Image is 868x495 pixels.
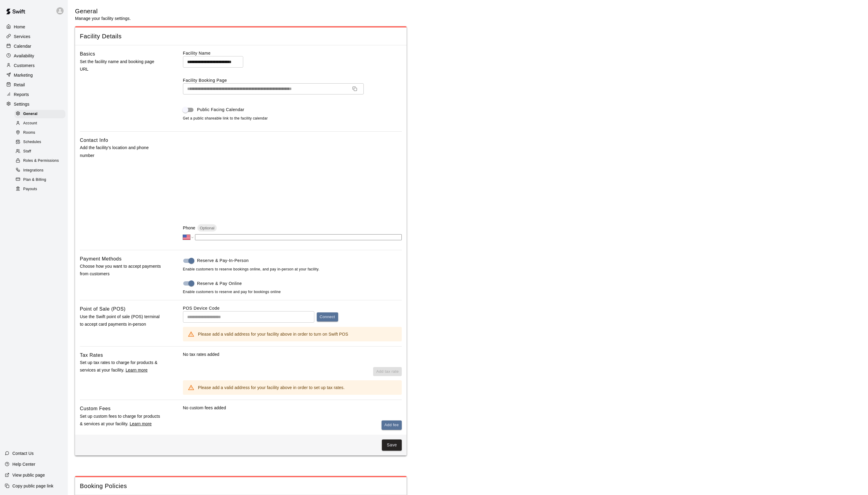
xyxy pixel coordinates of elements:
[23,139,41,145] span: Schedules
[14,119,68,128] a: Account
[14,147,65,156] div: Staff
[80,58,164,73] p: Set the facility name and booking page URL
[14,34,30,40] p: Services
[14,147,68,156] a: Staff
[14,53,34,59] p: Availability
[12,483,53,489] p: Copy public page link
[80,263,164,278] p: Choose how you want to accept payments from customers
[5,32,63,41] a: Services
[14,138,65,146] div: Schedules
[197,107,244,113] span: Public Facing Calendar
[183,351,402,357] p: No tax rates added
[183,50,402,56] label: Facility Name
[80,405,111,413] h6: Custom Fees
[350,84,360,94] button: Copy URL
[23,148,31,155] span: Staff
[23,186,37,192] span: Payouts
[14,110,65,118] div: General
[80,359,164,374] p: Set up tax rates to charge for products & services at your facility.
[14,101,30,107] p: Settings
[23,111,38,117] span: General
[14,129,65,137] div: Rooms
[5,42,63,51] a: Calendar
[14,176,65,184] div: Plan & Billing
[5,71,63,80] a: Marketing
[197,280,242,287] span: Reserve & Pay Online
[80,305,126,313] h6: Point of Sale (POS)
[5,100,63,109] a: Settings
[183,405,402,411] p: No custom fees added
[14,185,65,193] div: Payouts
[14,119,65,128] div: Account
[80,351,103,359] h6: Tax Rates
[130,421,152,426] a: Learn more
[382,439,402,451] button: Save
[198,382,345,393] div: Please add a valid address for your facility above in order to set up tax rates.
[197,226,217,230] span: Optional
[14,128,68,138] a: Rooms
[14,82,25,88] p: Retail
[14,157,65,165] div: Roles & Permissions
[23,158,59,164] span: Roles & Permissions
[80,136,108,144] h6: Contact Info
[14,156,68,166] a: Roles & Permissions
[14,62,35,69] p: Customers
[80,32,402,40] span: Facility Details
[23,130,35,136] span: Rooms
[14,166,68,175] a: Integrations
[80,144,164,159] p: Add the facility's location and phone number
[12,450,34,456] p: Contact Us
[14,184,68,194] a: Payouts
[14,138,68,147] a: Schedules
[198,329,348,340] div: Please add a valid address for your facility above in order to turn on Swift POS
[183,225,195,231] p: Phone
[80,413,164,428] p: Set up custom fees to charge for products & services at your facility.
[14,91,29,97] p: Reports
[23,177,46,183] span: Plan & Billing
[75,15,131,21] p: Manage your facility settings.
[14,166,65,175] div: Integrations
[183,267,402,273] span: Enable customers to reserve bookings online, and pay in-person at your facility.
[5,90,63,99] a: Reports
[382,420,402,430] button: Add fee
[183,116,268,122] span: Get a public shareable link to the facility calendar
[5,61,63,70] a: Customers
[14,175,68,184] a: Plan & Billing
[5,51,63,60] a: Availability
[183,77,402,83] label: Facility Booking Page
[14,109,68,119] a: General
[14,72,33,78] p: Marketing
[14,24,25,30] p: Home
[12,461,35,467] p: Help Center
[183,306,220,311] label: POS Device Code
[80,482,402,490] span: Booking Policies
[80,50,95,58] h6: Basics
[182,135,403,216] iframe: Secure address input frame
[75,7,131,15] h5: General
[14,43,31,49] p: Calendar
[23,120,37,126] span: Account
[80,255,122,263] h6: Payment Methods
[317,312,338,322] button: Connect
[5,80,63,89] a: Retail
[183,290,281,294] span: Enable customers to reserve and pay for bookings online
[12,472,45,478] p: View public page
[126,368,148,372] a: Learn more
[5,22,63,31] a: Home
[23,168,44,174] span: Integrations
[197,257,249,264] span: Reserve & Pay-In-Person
[80,313,164,328] p: Use the Swift point of sale (POS) terminal to accept card payments in-person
